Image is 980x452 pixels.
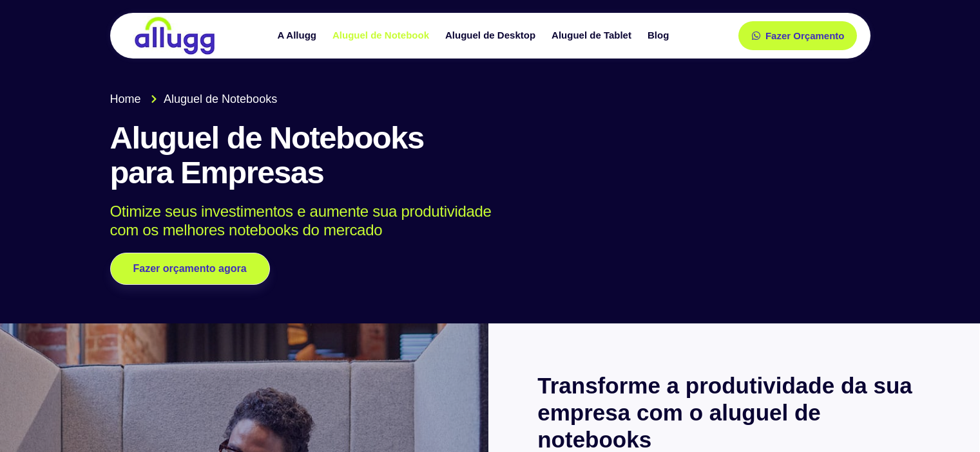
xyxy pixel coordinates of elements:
[271,24,326,47] a: A Allugg
[110,203,852,240] p: Otimize seus investimentos e aumente sua produtividade com os melhores notebooks do mercado
[326,24,439,47] a: Aluguel de Notebook
[110,121,870,190] h1: Aluguel de Notebooks para Empresas
[110,91,141,108] span: Home
[133,264,247,274] span: Fazer orçamento agora
[545,24,641,47] a: Aluguel de Tablet
[133,16,216,55] img: locação de TI é Allugg
[738,21,858,50] a: Fazer Orçamento
[110,253,270,285] a: Fazer orçamento agora
[641,24,678,47] a: Blog
[160,91,277,108] span: Aluguel de Notebooks
[439,24,545,47] a: Aluguel de Desktop
[765,31,845,41] span: Fazer Orçamento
